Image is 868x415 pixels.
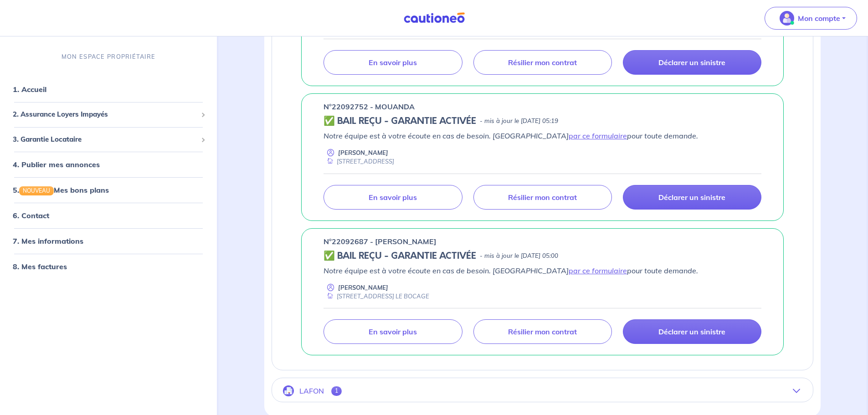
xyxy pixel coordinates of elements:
[13,185,109,195] a: 5.NOUVEAUMes bons plans
[798,13,840,24] p: Mon compte
[324,185,462,210] a: En savoir plus
[13,211,49,220] a: 6. Contact
[4,106,213,123] div: 2. Assurance Loyers Impayés
[473,185,612,210] a: Résilier mon contrat
[324,319,462,344] a: En savoir plus
[13,134,197,145] span: 3. Garantie Locataire
[780,11,794,26] img: illu_account_valid_menu.svg
[299,387,324,395] p: LAFON
[508,193,577,202] p: Résilier mon contrat
[272,380,813,402] button: LAFON1
[324,50,462,75] a: En savoir plus
[324,236,437,247] p: n°22092687 - [PERSON_NAME]
[13,236,83,246] a: 7. Mes informations
[324,116,476,127] h5: ✅ BAIL REÇU - GARANTIE ACTIVÉE
[324,251,476,261] h5: ✅ BAIL REÇU - GARANTIE ACTIVÉE
[13,160,100,169] a: 4. Publier mes annonces
[473,50,612,75] a: Résilier mon contrat
[369,327,417,336] p: En savoir plus
[62,52,155,61] p: MON ESPACE PROPRIÉTAIRE
[338,283,388,292] p: [PERSON_NAME]
[480,251,558,261] p: - mis à jour le [DATE] 05:00
[324,251,761,261] div: state: CONTRACT-VALIDATED, Context: ,MAYBE-CERTIFICATE,,LESSOR-DOCUMENTS,IS-ODEALIM
[13,85,46,94] a: 1. Accueil
[623,50,761,75] a: Déclarer un sinistre
[331,386,342,395] span: 1
[369,193,417,202] p: En savoir plus
[4,257,213,276] div: 8. Mes factures
[324,292,429,301] div: [STREET_ADDRESS] LE BOCAGE
[400,12,468,24] img: Cautioneo
[324,101,415,112] p: n°22092752 - MOUANDA
[4,181,213,199] div: 5.NOUVEAUMes bons plans
[623,319,761,344] a: Déclarer un sinistre
[4,80,213,98] div: 1. Accueil
[569,131,627,140] a: par ce formulaire
[765,7,857,30] button: illu_account_valid_menu.svgMon compte
[4,131,213,149] div: 3. Garantie Locataire
[324,130,761,141] p: Notre équipe est à votre écoute en cas de besoin. [GEOGRAPHIC_DATA] pour toute demande.
[623,185,761,210] a: Déclarer un sinistre
[658,327,725,336] p: Déclarer un sinistre
[369,58,417,67] p: En savoir plus
[569,266,627,275] a: par ce formulaire
[338,149,388,157] p: [PERSON_NAME]
[283,385,294,396] img: illu_company.svg
[480,117,558,126] p: - mis à jour le [DATE] 05:19
[658,193,725,202] p: Déclarer un sinistre
[324,157,394,166] div: [STREET_ADDRESS]
[324,265,761,276] p: Notre équipe est à votre écoute en cas de besoin. [GEOGRAPHIC_DATA] pour toute demande.
[508,58,577,67] p: Résilier mon contrat
[4,206,213,225] div: 6. Contact
[13,109,197,120] span: 2. Assurance Loyers Impayés
[4,155,213,174] div: 4. Publier mes annonces
[658,58,725,67] p: Déclarer un sinistre
[13,262,67,271] a: 8. Mes factures
[324,116,761,127] div: state: CONTRACT-VALIDATED, Context: ,MAYBE-CERTIFICATE,,LESSOR-DOCUMENTS,IS-ODEALIM
[4,232,213,250] div: 7. Mes informations
[508,327,577,336] p: Résilier mon contrat
[473,319,612,344] a: Résilier mon contrat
